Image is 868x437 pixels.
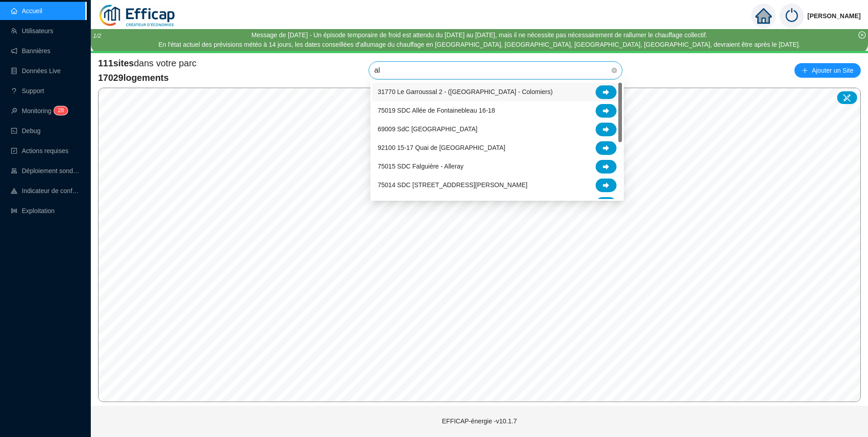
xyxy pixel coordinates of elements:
span: 75015 SDC Falguière - Alleray [378,162,464,171]
span: plus [802,67,808,74]
a: notificationBannières [11,47,50,55]
button: Ajouter un Site [794,63,861,78]
span: EFFICAP-énergie - v10.1.7 [442,417,517,425]
span: 8 [61,107,64,114]
i: 1 / 2 [93,32,101,39]
span: Ajouter un Site [812,64,853,77]
a: questionSupport [11,87,44,94]
span: 111 sites [98,58,134,68]
span: 92100 15-17 Quai de [GEOGRAPHIC_DATA] [378,143,505,153]
span: check-square [11,148,17,154]
div: 31770 Le Garroussal 2 - (Toulouse - Colomiers) [372,83,622,101]
span: 69009 SdC [GEOGRAPHIC_DATA] [378,124,478,134]
sup: 28 [54,106,67,115]
a: monitorMonitoring28 [11,107,65,114]
span: 2 [58,107,61,114]
a: clusterDéploiement sondes [11,167,80,174]
div: 75014 SDC 116 Av Gal Leclerc [372,176,622,194]
a: heat-mapIndicateur de confort [11,187,80,194]
div: 69009 SdC Balmont Ouest [372,120,622,139]
div: 75015 SDC Falguière - Alleray [372,157,622,176]
div: Message de [DATE] - Un épisode temporaire de froid est attendu du [DATE] au [DATE], mais il ne né... [158,30,800,40]
div: En l'état actuel des prévisions météo à 14 jours, les dates conseillées d'allumage du chauffage e... [158,40,800,50]
span: dans votre parc [98,57,197,70]
a: databaseDonnées Live [11,67,61,74]
div: 92100 15-17 Quai de Stalingrad [372,139,622,157]
canvas: Map [99,88,860,402]
span: close-circle [612,68,617,73]
a: slidersExploitation [11,207,54,214]
span: 31770 Le Garroussal 2 - ([GEOGRAPHIC_DATA] - Colomiers) [378,87,552,97]
a: codeDebug [11,127,40,134]
div: 75019 SDC Allée de Fontainebleau 16-18 [372,101,622,120]
span: 17029 logements [98,71,197,84]
a: homeAccueil [11,7,42,15]
span: home [755,8,772,24]
span: close-circle [858,31,866,39]
span: 75019 SDC Allée de Fontainebleau 16-18 [378,106,495,115]
div: 75014 SDC Alésia [372,194,622,213]
span: 75014 SDC [STREET_ADDRESS][PERSON_NAME] [378,180,528,190]
span: Actions requises [22,147,69,154]
span: [PERSON_NAME] [808,1,861,30]
img: power [779,4,804,28]
a: teamUtilisateurs [11,27,53,35]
